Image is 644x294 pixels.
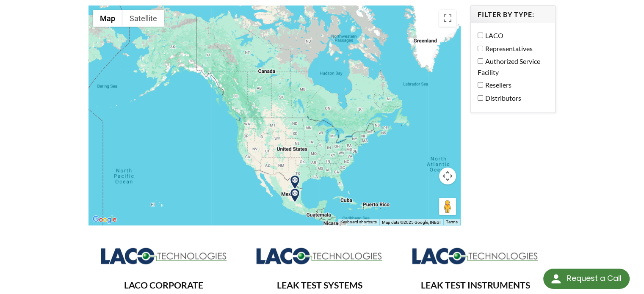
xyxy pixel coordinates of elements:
[406,280,544,291] h3: LEAK TEST INSTRUMENTS
[95,280,232,291] h3: LACO CORPORATE
[478,58,483,64] input: Authorized Service Facility
[567,269,621,288] div: Request a Call
[91,214,119,225] a: Open this area in Google Maps (opens a new window)
[478,82,483,88] input: Resellers
[340,219,377,225] button: Keyboard shortcuts
[439,198,456,215] button: Drag Pegman onto the map to open Street View
[93,10,122,27] button: Show street map
[478,43,544,54] label: Representatives
[543,269,630,289] div: Request a Call
[439,10,456,27] button: Toggle fullscreen view
[478,46,483,51] input: Representatives
[549,272,563,286] img: round button
[439,168,456,184] button: Map camera controls
[256,247,383,265] img: Logo_LACO-TECH_hi-res.jpg
[478,33,483,38] input: LACO
[478,56,544,77] label: Authorized Service Facility
[478,80,544,91] label: Resellers
[122,10,164,27] button: Show satellite imagery
[91,214,119,225] img: Google
[478,93,544,104] label: Distributors
[446,220,458,224] a: Terms (opens in new tab)
[478,10,549,19] h4: Filter by Type:
[251,280,388,291] h3: LEAK TEST SYSTEMS
[478,95,483,101] input: Distributors
[478,30,544,41] label: LACO
[100,247,227,265] img: Logo_LACO-TECH_hi-res.jpg
[412,247,539,265] img: Logo_LACO-TECH_hi-res.jpg
[382,220,441,225] span: Map data ©2025 Google, INEGI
